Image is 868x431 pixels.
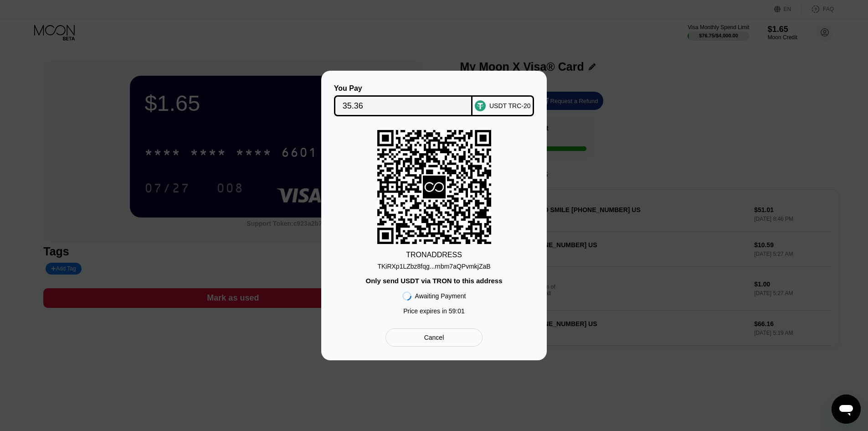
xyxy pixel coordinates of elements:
div: TKiRXp1LZbz8fqg...rnbm7aQPvmkjZaB [377,263,490,270]
div: Only send USDT via TRON to this address [365,277,502,285]
div: TKiRXp1LZbz8fqg...rnbm7aQPvmkjZaB [377,259,490,270]
div: Cancel [385,328,483,347]
div: Cancel [424,333,444,342]
span: 59 : 01 [449,307,465,315]
iframe: Кнопка запуска окна обмена сообщениями [832,395,861,424]
div: You PayUSDT TRC-20 [335,84,533,116]
div: Awaiting Payment [415,292,466,300]
div: Price expires in [403,307,465,315]
div: TRON ADDRESS [406,251,462,259]
div: USDT TRC-20 [489,102,531,109]
div: You Pay [334,84,473,93]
